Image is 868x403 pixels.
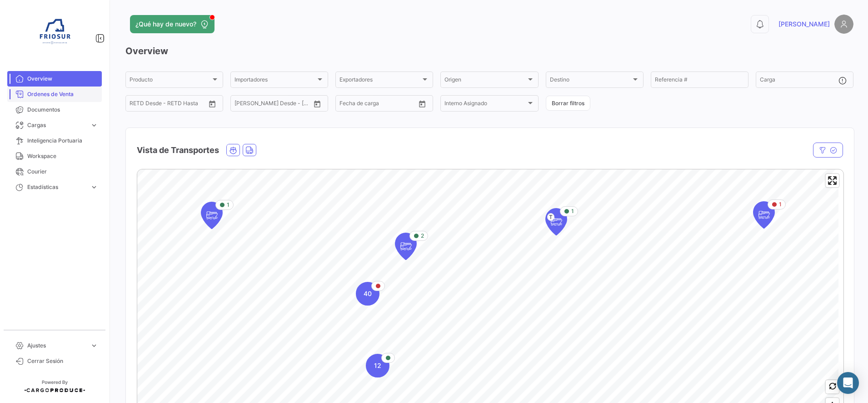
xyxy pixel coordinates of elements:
[364,289,372,298] span: 40
[234,102,251,108] input: Desde
[27,168,98,176] span: Courier
[546,96,590,111] button: Borrar filtros
[550,78,631,84] span: Destino
[571,207,574,215] span: 1
[90,342,98,350] span: expand_more
[152,102,189,108] input: Hasta
[421,232,424,240] span: 2
[234,78,316,84] span: Importadores
[362,102,399,108] input: Hasta
[205,97,219,111] button: Open calendar
[135,20,196,29] span: ¿Qué hay de nuevo?
[27,357,98,365] span: Cerrar Sesión
[137,144,219,157] h4: Vista de Transportes
[27,183,86,191] span: Estadísticas
[444,102,526,108] span: Interno Asignado
[339,102,356,108] input: Desde
[7,133,102,148] a: Inteligencia Portuaria
[130,102,146,108] input: Desde
[90,121,98,129] span: expand_more
[374,361,381,370] span: 12
[395,233,417,260] div: Map marker
[356,282,379,306] div: Map marker
[778,20,830,29] span: [PERSON_NAME]
[444,78,526,84] span: Origen
[125,45,853,57] h3: Overview
[27,90,98,98] span: Ordenes de Venta
[27,75,98,83] span: Overview
[545,208,567,235] div: Map marker
[415,97,429,111] button: Open calendar
[130,78,211,84] span: Producto
[227,144,239,156] button: Ocean
[779,200,782,209] span: 1
[27,137,98,145] span: Inteligencia Portuaria
[27,121,86,129] span: Cargas
[7,71,102,87] a: Overview
[339,78,421,84] span: Exportadores
[837,372,859,394] div: Abrir Intercom Messenger
[243,144,256,156] button: Land
[7,148,102,164] a: Workspace
[90,183,98,191] span: expand_more
[826,174,839,187] button: Enter fullscreen
[547,213,554,221] span: T
[257,102,294,108] input: Hasta
[227,201,229,209] span: 1
[7,87,102,102] a: Ordenes de Venta
[310,97,324,111] button: Open calendar
[27,342,86,350] span: Ajustes
[27,106,98,114] span: Documentos
[32,11,77,56] img: 6ea6c92c-e42a-4aa8-800a-31a9cab4b7b0.jpg
[27,152,98,160] span: Workspace
[201,202,223,229] div: Map marker
[7,164,102,179] a: Courier
[834,15,853,34] img: placeholder-user.png
[130,15,215,33] button: ¿Qué hay de nuevo?
[753,201,775,229] div: Map marker
[366,354,389,377] div: Map marker
[7,102,102,117] a: Documentos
